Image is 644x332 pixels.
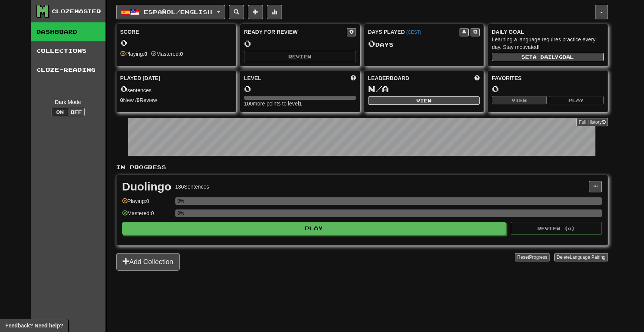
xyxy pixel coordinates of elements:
div: Clozemaster [52,8,101,15]
button: More stats [267,5,282,19]
button: On [52,108,68,116]
div: Day s [368,39,480,49]
a: Full History [576,118,608,126]
div: sentences [120,84,232,94]
div: 136 Sentences [175,183,209,190]
button: Seta dailygoal [492,53,604,61]
button: Play [122,222,506,235]
div: Ready for Review [244,28,347,36]
div: Daily Goal [492,28,604,36]
div: Mastered: 0 [122,209,172,222]
span: Progress [529,255,547,260]
p: In Progress [116,164,608,171]
span: 0 [368,38,375,49]
strong: 0 [120,97,123,103]
span: N/A [368,83,389,94]
a: Dashboard [31,22,105,41]
button: Play [549,96,604,104]
div: Mastered: [151,50,183,58]
span: Open feedback widget [5,322,63,329]
div: Days Played [368,28,460,36]
div: Dark Mode [36,98,100,106]
strong: 0 [137,97,140,103]
button: View [492,96,547,104]
button: ResetProgress [515,253,550,261]
strong: 0 [144,51,147,57]
div: 0 [244,84,356,94]
span: Language Pairing [570,255,605,260]
strong: 0 [180,51,183,57]
button: View [368,96,480,105]
button: Review (0) [511,222,602,235]
div: Duolingo [122,181,172,192]
div: New / Review [120,96,232,104]
a: Cloze-Reading [31,60,105,79]
div: 0 [492,84,604,94]
span: Level [244,74,261,82]
button: Search sentences [229,5,244,19]
button: Off [68,108,85,116]
div: Learning a language requires practice every day. Stay motivated! [492,36,604,51]
div: Favorites [492,74,604,82]
div: Score [120,28,232,36]
div: 0 [120,38,232,47]
span: This week in points, UTC [474,74,480,82]
span: Played [DATE] [120,74,161,82]
a: Collections [31,41,105,60]
button: Add sentence to collection [248,5,263,19]
div: 100 more points to level 1 [244,100,356,107]
button: Español/English [116,5,225,19]
button: Review [244,51,356,62]
div: Playing: 0 [122,197,172,210]
span: 0 [120,83,128,94]
div: Playing: [120,50,148,58]
span: Leaderboard [368,74,409,82]
div: 0 [244,39,356,48]
span: a daily [533,54,559,60]
span: Score more points to level up [351,74,356,82]
span: Español / English [144,9,212,15]
button: Add Collection [116,253,180,271]
button: DeleteLanguage Pairing [554,253,608,261]
a: (CEST) [406,30,421,35]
